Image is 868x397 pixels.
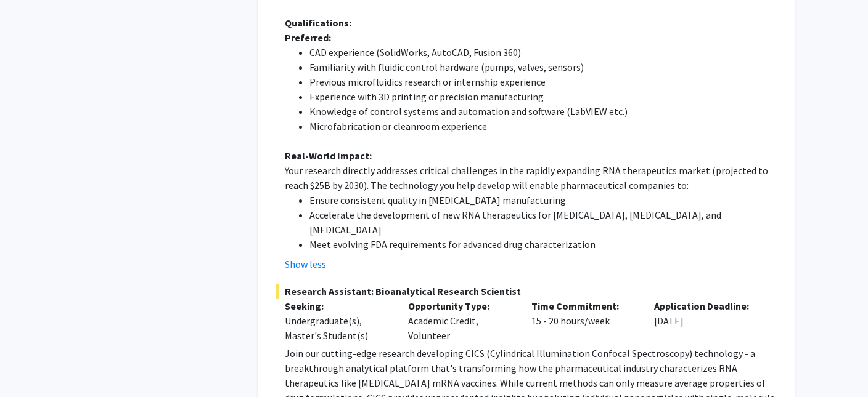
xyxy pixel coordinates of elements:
[285,31,331,44] strong: Preferred:
[285,150,372,162] strong: Real-World Impact:
[285,257,326,271] button: Show less
[645,299,768,343] div: [DATE]
[522,299,645,343] div: 15 - 20 hours/week
[309,207,777,237] li: Accelerate the development of new RNA therapeutics for [MEDICAL_DATA], [MEDICAL_DATA], and [MEDIC...
[399,299,522,343] div: Academic Credit, Volunteer
[309,193,777,207] li: Ensure consistent quality in [MEDICAL_DATA] manufacturing
[285,17,351,29] strong: Qualifications:
[309,104,777,119] li: Knowledge of control systems and automation and software (LabVIEW etc.)
[309,89,777,104] li: Experience with 3D printing or precision manufacturing
[285,313,390,343] div: Undergraduate(s), Master's Student(s)
[408,299,513,313] p: Opportunity Type:
[285,299,390,313] p: Seeking:
[309,119,777,134] li: Microfabrication or cleanroom experience
[9,342,52,388] iframe: Chat
[309,237,777,252] li: Meet evolving FDA requirements for advanced drug characterization
[309,45,777,60] li: CAD experience (SolidWorks, AutoCAD, Fusion 360)
[276,284,777,299] span: Research Assistant: Bioanalytical Research Scientist
[531,299,636,313] p: Time Commitment:
[285,163,777,193] p: Your research directly addresses critical challenges in the rapidly expanding RNA therapeutics ma...
[309,60,777,74] li: Familiarity with fluidic control hardware (pumps, valves, sensors)
[654,299,759,313] p: Application Deadline:
[309,74,777,89] li: Previous microfluidics research or internship experience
